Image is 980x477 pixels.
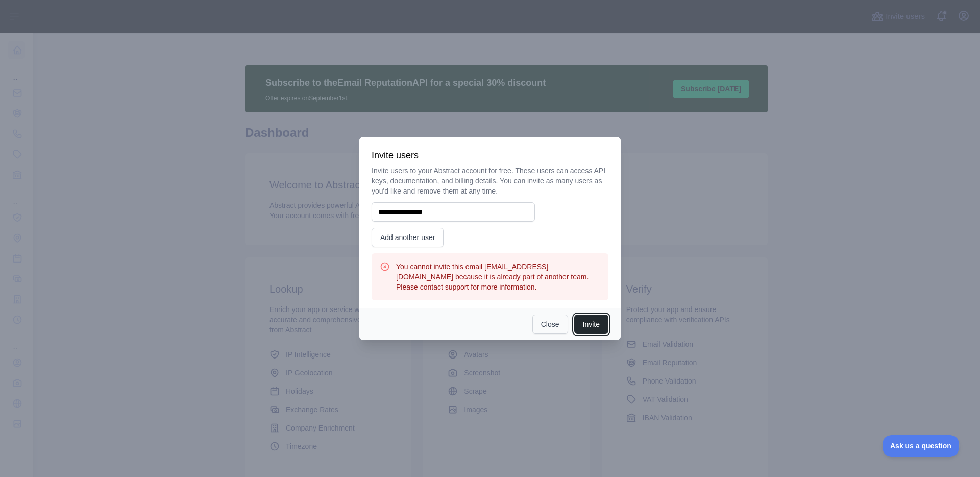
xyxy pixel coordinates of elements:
[372,165,608,196] p: Invite users to your Abstract account for free. These users can access API keys, documentation, a...
[396,261,600,292] h3: You cannot invite this email [EMAIL_ADDRESS][DOMAIN_NAME] because it is already part of another t...
[532,315,568,334] button: Close
[574,315,608,334] button: Invite
[372,149,608,161] h3: Invite users
[883,435,960,457] iframe: Toggle Customer Support
[372,228,444,247] button: Add another user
